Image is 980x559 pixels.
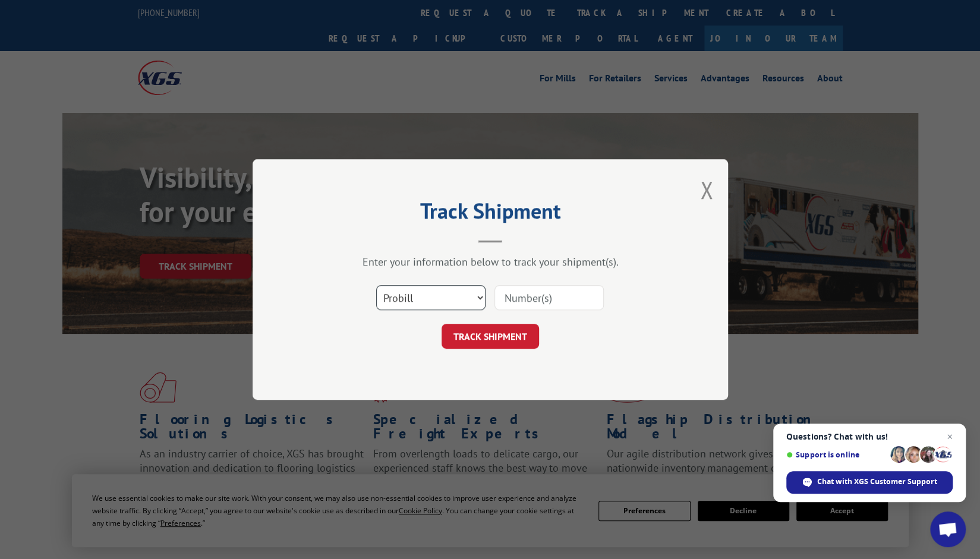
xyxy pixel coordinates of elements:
span: Chat with XGS Customer Support [817,476,937,487]
span: Close chat [943,429,957,444]
span: Support is online [786,450,886,459]
input: Number(s) [494,285,604,310]
div: Enter your information below to track your shipment(s). [312,255,669,269]
button: TRACK SHIPMENT [442,324,539,349]
button: Close modal [700,174,713,206]
div: Chat with XGS Customer Support [786,471,953,494]
span: Questions? Chat with us! [786,432,953,441]
h2: Track Shipment [312,203,669,225]
div: Open chat [930,511,966,547]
